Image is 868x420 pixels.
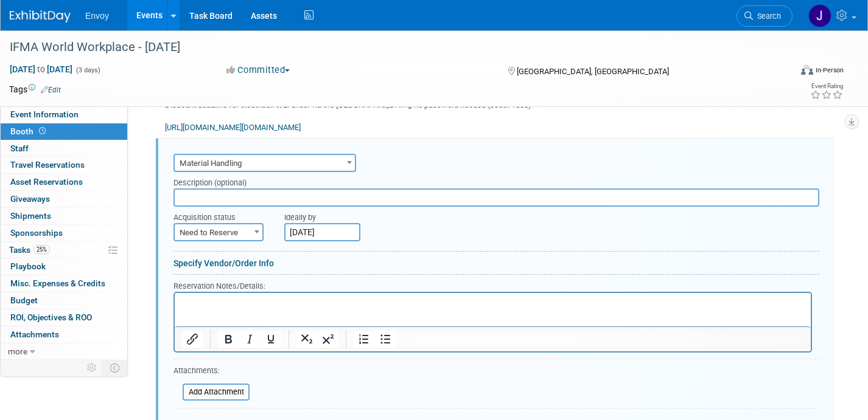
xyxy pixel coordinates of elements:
[37,126,48,136] span: Booth not reserved yet
[173,280,812,292] div: Reservation Notes/Details:
[1,292,127,309] a: Budget
[737,5,793,27] a: Search
[517,67,669,76] span: [GEOGRAPHIC_DATA], [GEOGRAPHIC_DATA]
[815,66,844,75] div: In-Person
[10,295,38,305] span: Budget
[103,360,128,376] td: Toggle Event Tabs
[801,65,813,75] img: Format-Inperson.png
[175,293,811,326] iframe: Rich Text Area
[1,343,127,360] a: more
[239,331,260,348] button: Italic
[165,123,301,132] a: [URL][DOMAIN_NAME][DOMAIN_NAME]
[808,4,831,27] img: Joanna Zerga
[1,309,127,326] a: ROI, Objectives & ROO
[173,207,266,223] div: Acquisition status
[9,245,50,255] span: Tasks
[218,331,239,348] button: Bold
[1,275,127,292] a: Misc. Expenses & Credits
[173,258,274,268] a: Specify Vendor/Order Info
[1,326,127,343] a: Attachments
[10,109,79,119] span: Event Information
[5,36,772,58] div: IFMA World Workplace - [DATE]
[41,86,61,94] a: Edit
[1,157,127,173] a: Travel Reservations
[222,64,295,77] button: Committed
[10,126,48,136] span: Booth
[375,331,396,348] button: Bullet list
[1,123,127,140] a: Booth
[10,10,71,22] img: ExhibitDay
[10,143,29,153] span: Staff
[33,245,50,254] span: 25%
[1,258,127,275] a: Playbook
[1,208,127,224] a: Shipments
[10,312,92,322] span: ROI, Objectives & ROO
[173,365,250,379] div: Attachments:
[82,360,103,376] td: Personalize Event Tab Strip
[175,224,262,241] span: Need to Reserve
[10,261,46,271] span: Playbook
[1,140,127,157] a: Staff
[1,242,127,258] a: Tasks25%
[318,331,338,348] button: Superscript
[10,160,85,170] span: Travel Reservations
[175,155,355,172] span: Material Handling
[35,64,47,74] span: to
[173,154,356,172] span: Material Handling
[173,223,264,241] span: Need to Reserve
[810,83,843,89] div: Event Rating
[10,228,63,238] span: Sponsorships
[1,174,127,190] a: Asset Reservations
[10,278,105,288] span: Misc. Expenses & Credits
[284,207,764,223] div: Ideally by
[156,90,835,134] div: Discount deadline for electrical: 9/2. Order via the [GEOGRAPHIC_DATA], no password needed (booth...
[173,172,819,188] div: Description (optional)
[9,83,61,95] td: Tags
[10,177,83,187] span: Asset Reservations
[1,191,127,207] a: Giveaways
[1,106,127,123] a: Event Information
[261,331,281,348] button: Underline
[1,225,127,241] a: Sponsorships
[753,12,781,21] span: Search
[182,331,203,348] button: Insert/edit link
[9,64,73,75] span: [DATE] [DATE]
[10,329,59,339] span: Attachments
[296,331,317,348] button: Subscript
[8,346,27,356] span: more
[10,211,51,221] span: Shipments
[354,331,374,348] button: Numbered list
[75,66,100,74] span: (3 days)
[85,11,109,21] span: Envoy
[10,194,50,204] span: Giveaways
[720,63,844,81] div: Event Format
